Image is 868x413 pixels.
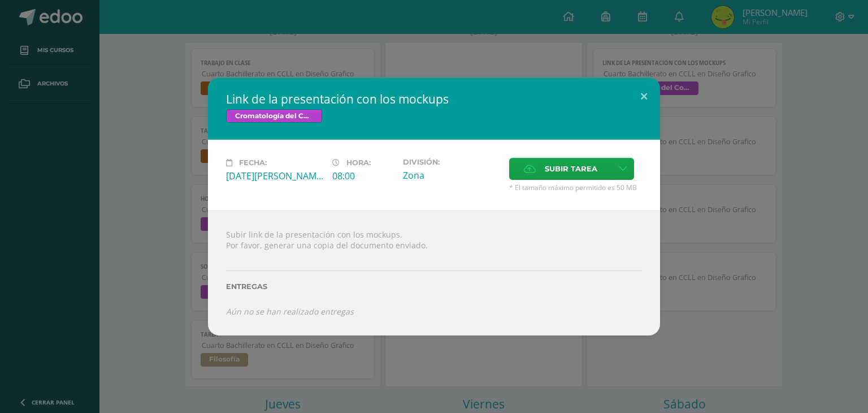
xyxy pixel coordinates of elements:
h2: Link de la presentación con los mockups [226,91,642,107]
div: Zona [403,169,500,182]
label: Entregas [226,282,642,291]
button: Close (Esc) [628,78,660,116]
span: Fecha: [239,158,267,167]
div: [DATE][PERSON_NAME] [226,170,323,182]
div: Subir link de la presentación con los mockups. Por favor, generar una copia del documento enviado. [208,210,660,335]
div: 08:00 [332,170,394,182]
span: * El tamaño máximo permitido es 50 MB [509,183,642,192]
span: Cromatología del Color [226,109,322,123]
label: División: [403,158,500,166]
i: Aún no se han realizado entregas [226,306,354,317]
span: Hora: [346,158,371,167]
span: Subir tarea [545,158,597,179]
